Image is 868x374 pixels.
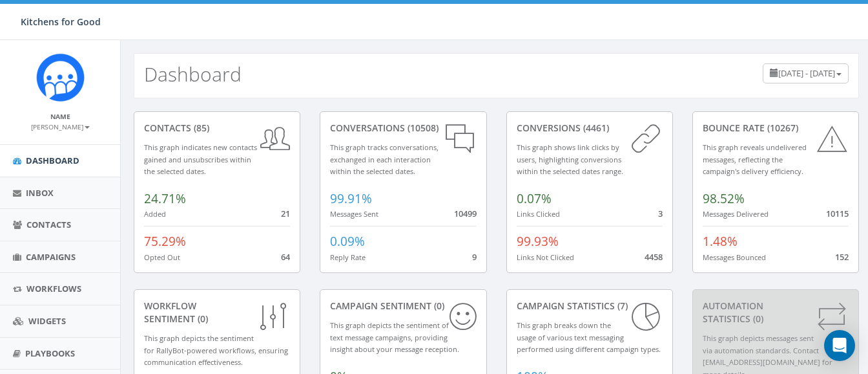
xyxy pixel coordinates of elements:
[517,122,663,135] div: conversions
[144,252,180,262] small: Opted Out
[144,233,186,250] span: 75.29%
[26,283,81,294] span: Workflows
[281,208,290,219] span: 21
[25,347,75,359] span: Playbooks
[703,252,766,262] small: Messages Bounced
[703,122,849,135] div: Bounce Rate
[330,252,366,262] small: Reply Rate
[144,300,290,325] div: Workflow Sentiment
[658,208,663,219] span: 3
[517,233,559,250] span: 99.93%
[517,142,623,176] small: This graph shows link clicks by users, highlighting conversions within the selected dates range.
[645,251,663,263] span: 4458
[703,300,849,325] div: Automation Statistics
[31,122,90,131] small: [PERSON_NAME]
[144,333,288,367] small: This graph depicts the sentiment for RallyBot-powered workflows, ensuring communication effective...
[454,208,477,219] span: 10499
[26,251,76,263] span: Campaigns
[26,155,79,166] span: Dashboard
[405,122,439,134] span: (10508)
[21,16,101,28] span: Kitchens for Good
[703,142,807,176] small: This graph reveals undelivered messages, reflecting the campaign's delivery efficiency.
[703,233,738,250] span: 1.48%
[26,187,54,199] span: Inbox
[144,63,242,85] h2: Dashboard
[144,122,290,135] div: contacts
[581,122,609,134] span: (4461)
[517,320,661,354] small: This graph breaks down the usage of various text messaging performed using different campaign types.
[330,320,459,354] small: This graph depicts the sentiment of text message campaigns, providing insight about your message ...
[703,209,769,219] small: Messages Delivered
[824,330,855,361] div: Open Intercom Messenger
[330,122,476,135] div: conversations
[615,300,628,312] span: (7)
[826,208,849,219] span: 10115
[517,252,574,262] small: Links Not Clicked
[195,313,208,325] span: (0)
[431,300,444,312] span: (0)
[750,313,763,325] span: (0)
[517,209,560,219] small: Links Clicked
[517,300,663,313] div: Campaign Statistics
[517,190,552,207] span: 0.07%
[330,190,372,207] span: 99.91%
[835,251,849,263] span: 152
[26,219,71,230] span: Contacts
[330,142,439,176] small: This graph tracks conversations, exchanged in each interaction within the selected dates.
[330,209,378,219] small: Messages Sent
[28,315,66,327] span: Widgets
[144,190,186,207] span: 24.71%
[144,142,257,176] small: This graph indicates new contacts gained and unsubscribes within the selected dates.
[31,120,90,132] a: [PERSON_NAME]
[50,112,70,121] small: Name
[330,233,365,250] span: 0.09%
[281,251,290,263] span: 64
[144,209,166,219] small: Added
[765,122,798,134] span: (10267)
[778,67,835,79] span: [DATE] - [DATE]
[330,300,476,313] div: Campaign Sentiment
[36,53,85,102] img: Rally_Corp_Icon_1.png
[472,251,477,263] span: 9
[703,190,745,207] span: 98.52%
[191,122,209,134] span: (85)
